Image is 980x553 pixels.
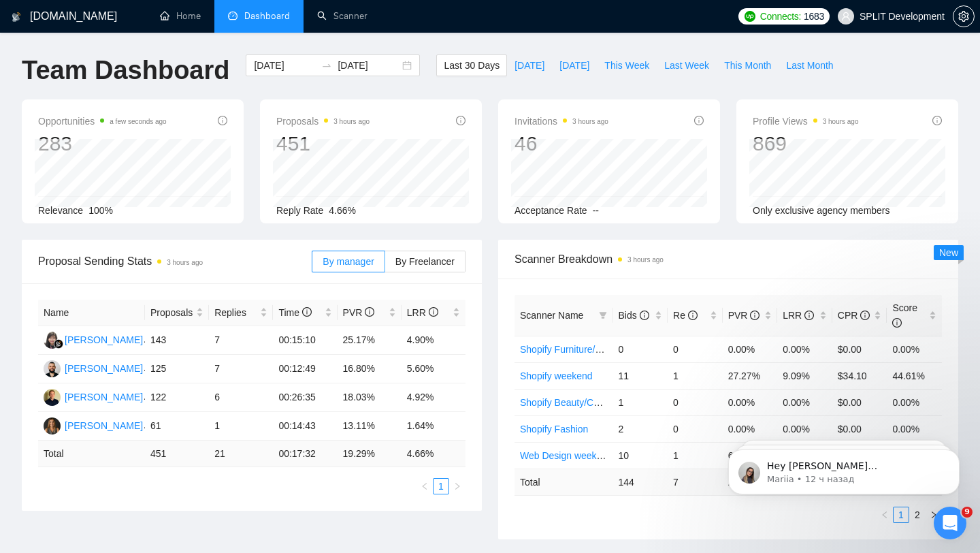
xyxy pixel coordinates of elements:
span: PVR [728,310,760,321]
time: 3 hours ago [627,256,664,264]
img: gigradar-bm.png [54,339,63,349]
time: 3 hours ago [167,259,203,266]
td: 21 [209,441,273,467]
td: 5.60% [402,355,465,383]
span: info-circle [456,116,465,125]
td: 6 [209,383,273,412]
time: 3 hours ago [572,118,608,125]
div: [PERSON_NAME] [65,332,143,347]
span: Scanner Name [520,310,583,321]
span: Relevance [38,205,83,216]
a: setting [953,11,975,22]
span: info-circle [365,307,374,317]
span: swap-right [321,60,332,71]
a: Shopify Furniture/Home decore [520,344,653,355]
iframe: Intercom notifications сообщение [708,421,980,516]
td: 0.00% [723,415,778,442]
a: Shopify Beauty/Cosmetics/Health [520,397,661,408]
td: Total [514,469,612,495]
td: 1.64% [402,412,465,441]
button: Last Week [657,54,717,76]
button: [DATE] [507,54,552,76]
td: 0 [668,415,723,442]
td: 0.00% [887,415,942,442]
td: 25.17% [338,326,402,355]
img: logo [12,6,21,28]
img: NK [44,417,61,434]
td: $34.10 [832,362,887,389]
span: info-circle [429,307,438,317]
span: filter [599,311,607,319]
a: searchScanner [317,10,367,22]
span: This Week [604,58,649,73]
span: [DATE] [559,58,589,73]
td: 44.61% [887,362,942,389]
span: user [841,12,851,21]
span: Last 30 Days [444,58,500,73]
li: Previous Page [416,478,433,494]
td: 9.09% [777,362,832,389]
a: Web Design weekend [520,450,612,461]
td: $0.00 [832,415,887,442]
span: By manager [323,256,374,267]
span: info-circle [750,311,759,320]
button: This Week [597,54,657,76]
img: VN [44,332,61,349]
span: Proposals [276,113,370,129]
td: 13.11% [338,412,402,441]
span: left [421,482,429,490]
th: Name [38,300,145,326]
button: right [449,478,465,494]
span: Time [278,307,311,318]
span: dashboard [228,11,238,20]
button: left [416,478,433,494]
button: [DATE] [552,54,597,76]
span: New [939,247,958,258]
span: PVR [343,307,375,318]
a: 1 [434,479,448,494]
td: 0.00% [777,415,832,442]
td: 0.00% [723,389,778,415]
td: 00:14:43 [273,412,337,441]
time: 3 hours ago [823,118,859,125]
span: CPR [838,310,870,321]
td: 11 [612,362,668,389]
img: BC [44,360,61,377]
span: Bids [618,310,649,321]
span: 100% [88,205,113,216]
div: [PERSON_NAME] [65,418,143,433]
th: Proposals [145,300,209,326]
span: info-circle [892,318,902,328]
td: 7 [209,355,273,383]
td: 1 [209,412,273,441]
span: Score [892,302,917,328]
td: 7 [668,469,723,495]
span: Acceptance Rate [514,205,587,216]
span: info-circle [694,116,704,125]
span: Invitations [514,113,608,129]
div: 283 [38,131,167,157]
span: 9 [962,507,973,518]
span: Dashboard [244,10,290,22]
span: Hey [PERSON_NAME][EMAIL_ADDRESS][DOMAIN_NAME], Looks like your Upwork agency ValsyDev 🤖 AI Platfo... [59,39,232,267]
td: 2 [612,415,668,442]
span: Profile Views [753,113,859,129]
td: 61 [145,412,209,441]
td: 0 [668,389,723,415]
span: info-circle [804,311,814,320]
td: $0.00 [832,389,887,415]
a: AH[PERSON_NAME] [44,391,143,402]
button: left [877,507,893,523]
time: 3 hours ago [333,118,370,125]
td: 0.00% [777,389,832,415]
span: info-circle [640,311,649,320]
div: [PERSON_NAME] [65,390,143,405]
td: 18.03% [338,383,402,412]
div: 451 [276,131,370,157]
span: Proposal Sending Stats [38,253,312,270]
span: setting [953,11,974,22]
span: 1683 [804,9,824,24]
span: to [321,60,332,71]
td: 10 [612,442,668,469]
